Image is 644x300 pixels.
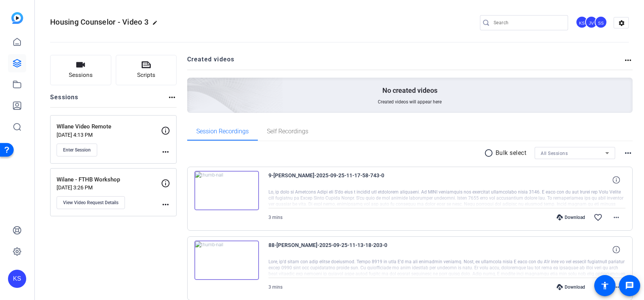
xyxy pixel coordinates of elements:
button: Enter Session [57,144,97,156]
div: Download [553,214,589,220]
img: thumb-nail [194,171,259,210]
span: All Sessions [541,151,568,156]
h2: Created videos [187,55,624,70]
span: 88-[PERSON_NAME]-2025-09-25-11-13-18-203-0 [268,241,409,259]
img: thumb-nail [194,241,259,280]
mat-icon: settings [614,17,629,29]
mat-icon: favorite_border [593,283,603,292]
img: blue-gradient.svg [11,12,23,24]
mat-icon: message [625,281,634,290]
img: Creted videos background [102,3,283,167]
input: Search [494,18,562,27]
h2: Sessions [50,93,79,107]
mat-icon: more_horiz [612,283,621,292]
div: SS [595,16,607,28]
p: No created videos [382,86,437,95]
span: Self Recordings [267,128,308,134]
mat-icon: radio_button_unchecked [484,148,496,158]
span: 3 mins [268,215,283,220]
p: Bulk select [496,148,527,158]
div: KS [576,16,588,28]
ngx-avatar: Kathleen Shangraw [576,16,589,29]
mat-icon: more_horiz [161,200,170,209]
p: Wilane - FTHB Workshop [57,175,161,184]
p: [DATE] 4:13 PM [57,132,161,138]
ngx-avatar: Jeanette Velazquez [585,16,598,29]
span: Enter Session [63,147,91,153]
div: JV [585,16,598,28]
p: WIlane Video Remote [57,122,161,131]
ngx-avatar: Studio Support [595,16,608,29]
mat-icon: more_horiz [612,213,621,222]
span: Session Recordings [196,128,249,134]
span: Created videos will appear here [378,99,442,105]
mat-icon: more_horiz [623,56,633,65]
button: Sessions [50,55,111,85]
mat-icon: more_horiz [167,93,177,102]
span: View Video Request Details [63,200,118,206]
p: [DATE] 3:26 PM [57,184,161,191]
mat-icon: favorite_border [593,213,603,222]
span: Housing Counselor - Video 3 [50,17,148,27]
span: 3 mins [268,284,283,290]
mat-icon: accessibility [600,281,609,290]
div: KS [8,270,26,288]
button: View Video Request Details [57,196,125,209]
div: Download [553,284,589,290]
button: Scripts [116,55,177,85]
mat-icon: edit [152,20,161,29]
span: 9-[PERSON_NAME]-2025-09-25-11-17-58-743-0 [268,171,409,189]
span: Sessions [69,71,93,80]
span: Scripts [137,71,155,80]
mat-icon: more_horiz [161,147,170,156]
mat-icon: more_horiz [623,148,633,158]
